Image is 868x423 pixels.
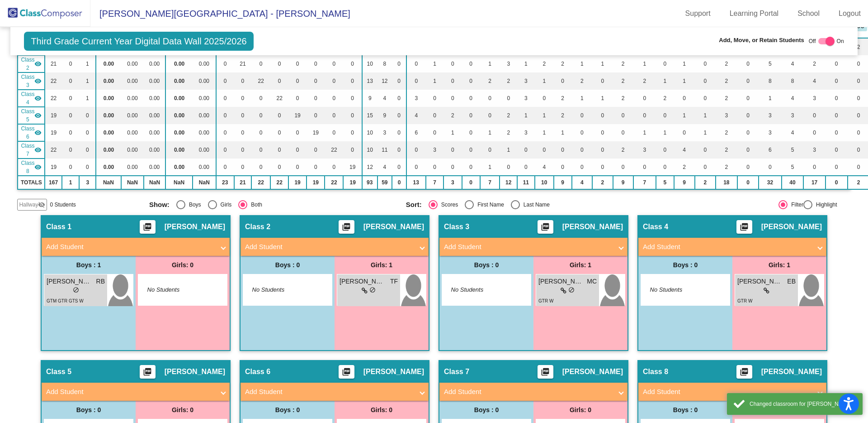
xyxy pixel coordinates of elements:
a: Logout [831,6,868,21]
td: 3 [782,107,804,124]
td: 22 [325,141,343,159]
td: 0 [572,141,593,159]
td: 0 [633,90,656,107]
td: 3 [759,124,781,141]
td: 15 [362,107,377,124]
td: 4 [782,55,804,72]
td: 0 [443,90,462,107]
span: Class 6 [21,125,34,141]
td: 0 [288,124,307,141]
td: 0 [325,90,343,107]
td: 2 [535,55,554,72]
td: 1 [572,90,593,107]
td: 0 [216,72,234,90]
td: 0.00 [165,72,193,90]
td: 0 [343,72,362,90]
td: 0 [592,141,613,159]
td: 0 [462,124,480,141]
mat-expansion-panel-header: Add Student [241,238,429,256]
td: Elizabeth Barto - No Class Name [18,90,45,107]
td: 2 [572,72,593,90]
a: Learning Portal [722,6,786,21]
td: 0 [695,55,716,72]
td: 0 [216,141,234,159]
td: 0 [426,107,444,124]
td: 22 [45,90,61,107]
td: 0 [592,72,613,90]
td: 0 [826,55,848,72]
td: 0.00 [193,55,216,72]
td: 0 [251,124,270,141]
td: 0 [462,90,480,107]
td: 0 [325,55,343,72]
td: 1 [674,55,695,72]
td: 0 [343,107,362,124]
td: 0 [406,141,426,159]
td: 0.00 [193,90,216,107]
td: 2 [500,124,517,141]
td: 0 [62,141,80,159]
mat-icon: visibility [34,77,42,85]
span: Class 4 [21,90,34,106]
td: 1 [695,107,716,124]
mat-icon: picture_as_pdf [142,367,153,380]
td: 0.00 [193,141,216,159]
td: 13 [362,72,377,90]
td: 0 [554,72,572,90]
button: Print Students Details [140,365,156,379]
a: Support [678,6,718,21]
td: 0 [674,90,695,107]
td: 0 [251,141,270,159]
td: 21 [234,55,251,72]
td: 2 [613,141,633,159]
td: 0 [826,72,848,90]
td: 0 [392,90,406,107]
mat-panel-title: Add Student [46,242,214,252]
td: 0 [307,55,325,72]
td: 0 [426,124,444,141]
td: 2 [656,90,674,107]
td: 0 [251,90,270,107]
span: On [837,37,844,45]
td: 0 [216,107,234,124]
td: 19 [288,107,307,124]
td: 3 [517,124,535,141]
td: 0 [480,90,500,107]
mat-expansion-panel-header: Add Student [638,238,826,256]
td: 2 [716,124,737,141]
td: 0.00 [165,141,193,159]
td: 1 [759,90,781,107]
td: 0 [270,72,288,90]
td: Grace Fedor - No Class Name [18,124,45,141]
td: 22 [270,90,288,107]
td: 3 [426,141,444,159]
td: 2 [443,107,462,124]
td: 0 [443,72,462,90]
td: 0.00 [96,107,121,124]
td: 0.00 [165,90,193,107]
td: 0 [803,124,825,141]
td: 1 [426,55,444,72]
td: 0.00 [121,124,144,141]
td: 0 [737,72,759,90]
td: 1 [426,72,444,90]
td: 0 [803,107,825,124]
td: 22 [45,141,61,159]
td: 0 [79,141,96,159]
span: [PERSON_NAME][GEOGRAPHIC_DATA] - [PERSON_NAME] [90,6,350,21]
td: 0 [737,107,759,124]
mat-icon: visibility [34,112,42,119]
td: 0 [656,55,674,72]
td: 0 [462,72,480,90]
td: 0 [633,107,656,124]
td: 0 [79,124,96,141]
td: 0 [251,55,270,72]
td: 0 [592,124,613,141]
td: 0.00 [144,141,165,159]
td: 2 [500,107,517,124]
td: 0 [270,141,288,159]
td: 1 [592,55,613,72]
td: 0.00 [96,141,121,159]
td: 0 [392,141,406,159]
td: 10 [362,141,377,159]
